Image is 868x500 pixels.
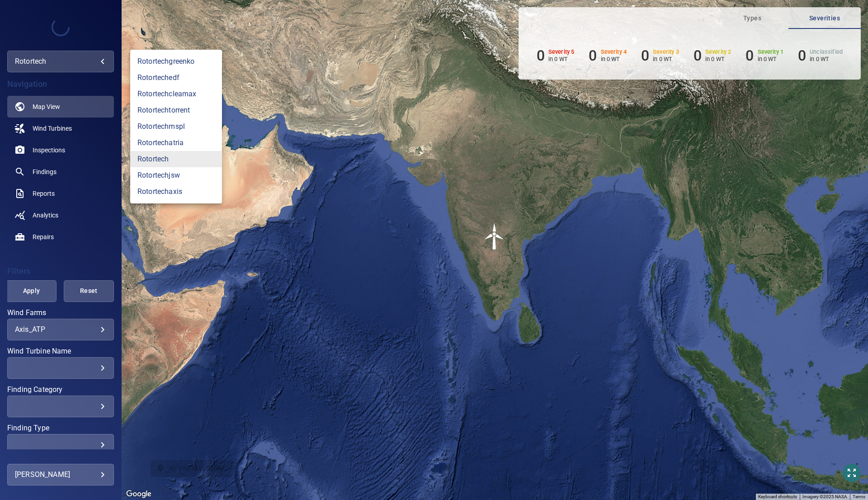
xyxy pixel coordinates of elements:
a: rotortechgreenko [130,53,222,70]
a: rotortechtorrent [130,102,222,118]
a: rotortechmspl [130,118,222,135]
a: rotortechedf [130,70,222,86]
a: rotortechjsw [130,167,222,184]
a: rotortech [130,151,222,167]
a: rotortechatria [130,135,222,151]
a: rotortechcleamax [130,86,222,102]
a: rotortechaxis [130,184,222,200]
